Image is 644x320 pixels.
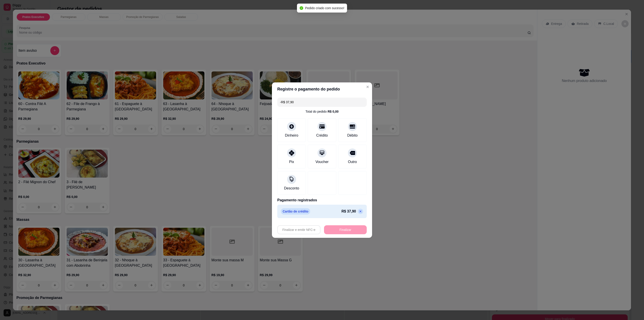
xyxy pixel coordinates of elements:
[316,159,329,165] div: Voucher
[277,198,367,203] p: Pagamento registrados
[272,82,372,96] header: Registre o pagamento do pedido
[305,6,344,10] span: Pedido criado com sucesso!
[280,98,364,107] input: Ex.: hambúrguer de cordeiro
[305,109,339,114] div: Total do pedido
[328,109,339,114] div: R$ 0,00
[285,133,298,138] div: Dinheiro
[316,133,328,138] div: Crédito
[341,209,356,214] p: R$ 37,90
[348,159,357,165] div: Outro
[300,6,303,10] span: check-circle
[347,133,358,138] div: Débito
[284,186,299,191] div: Desconto
[281,208,310,215] p: Cartão de crédito
[289,159,294,165] div: Pix
[364,83,371,90] button: Close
